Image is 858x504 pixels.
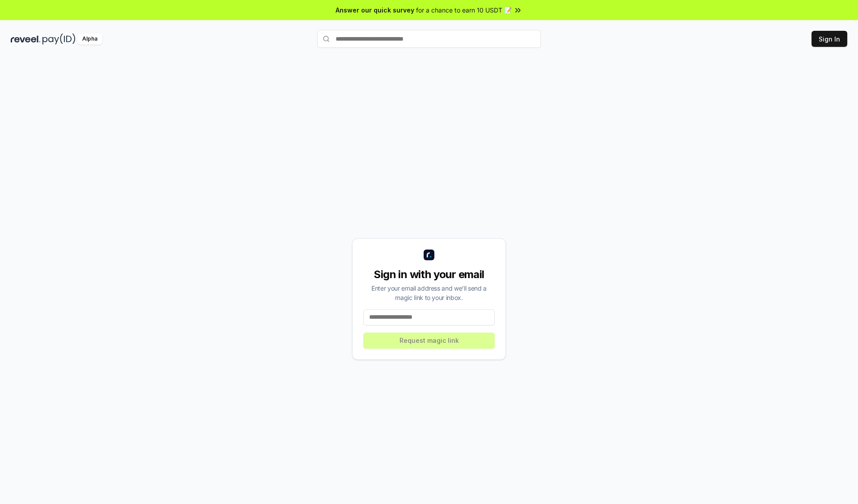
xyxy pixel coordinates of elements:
span: Answer our quick survey [336,5,414,15]
div: Sign in with your email [363,267,495,282]
span: for a chance to earn 10 USDT 📝 [416,5,512,15]
div: Alpha [77,33,102,45]
img: pay_id [42,33,76,45]
img: reveel_dark [11,33,41,45]
div: Enter your email address and we’ll send a magic link to your inbox. [363,283,495,302]
button: Sign In [812,31,847,47]
img: logo_small [424,250,434,260]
